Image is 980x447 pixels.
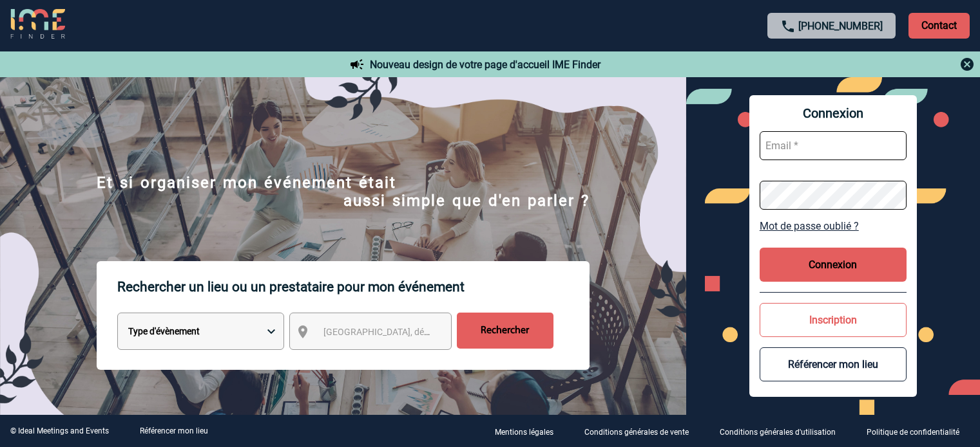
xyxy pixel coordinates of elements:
[457,313,553,349] input: Rechercher
[760,131,907,160] input: Email *
[908,13,970,39] p: Contact
[584,428,689,437] p: Conditions générales de vente
[867,428,959,437] p: Politique de confidentialité
[10,426,109,435] div: © Ideal Meetings and Events
[760,220,907,232] a: Mot de passe oublié ?
[780,19,796,34] img: call-24-px.png
[760,347,907,381] button: Référencer mon lieu
[117,261,590,313] p: Rechercher un lieu ou un prestataire pour mon événement
[323,327,503,337] span: [GEOGRAPHIC_DATA], département, région...
[140,426,208,435] a: Référencer mon lieu
[760,248,907,282] button: Connexion
[485,425,574,437] a: Mentions légales
[760,303,907,337] button: Inscription
[720,428,836,437] p: Conditions générales d'utilisation
[856,425,980,437] a: Politique de confidentialité
[574,425,709,437] a: Conditions générales de vente
[495,428,553,437] p: Mentions légales
[760,105,907,121] span: Connexion
[709,425,856,437] a: Conditions générales d'utilisation
[798,20,883,32] a: [PHONE_NUMBER]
